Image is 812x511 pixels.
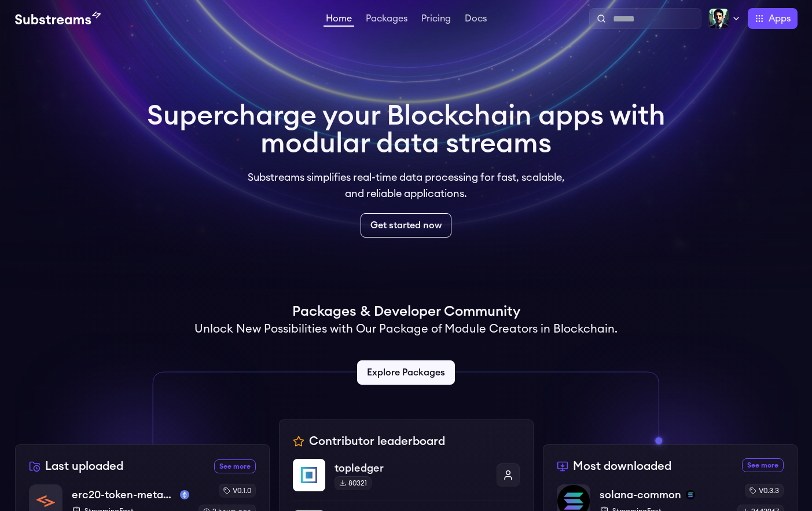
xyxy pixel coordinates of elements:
[180,490,189,499] img: mainnet
[745,484,784,498] div: v0.3.3
[419,14,453,25] a: Pricing
[361,213,451,238] a: Get started now
[292,302,520,321] h1: Packages & Developer Community
[219,484,256,498] div: v0.1.0
[742,458,784,472] a: See more most downloaded packages
[769,12,791,25] span: Apps
[15,12,101,25] img: Substream's logo
[708,8,729,29] img: Profile
[147,102,666,158] h1: Supercharge your Blockchain apps with modular data streams
[357,360,455,385] a: Explore Packages
[293,459,325,491] img: topledger
[462,14,489,25] a: Docs
[600,487,681,503] p: solana-common
[335,476,372,490] div: 80321
[293,459,520,501] a: topledgertopledger80321
[214,459,256,473] a: See more recently uploaded packages
[335,460,487,476] p: topledger
[686,490,695,499] img: solana
[363,14,410,25] a: Packages
[72,487,175,503] p: erc20-token-metadata
[194,321,618,337] h2: Unlock New Possibilities with Our Package of Module Creators in Blockchain.
[324,14,354,27] a: Home
[240,169,573,202] p: Substreams simplifies real-time data processing for fast, scalable, and reliable applications.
